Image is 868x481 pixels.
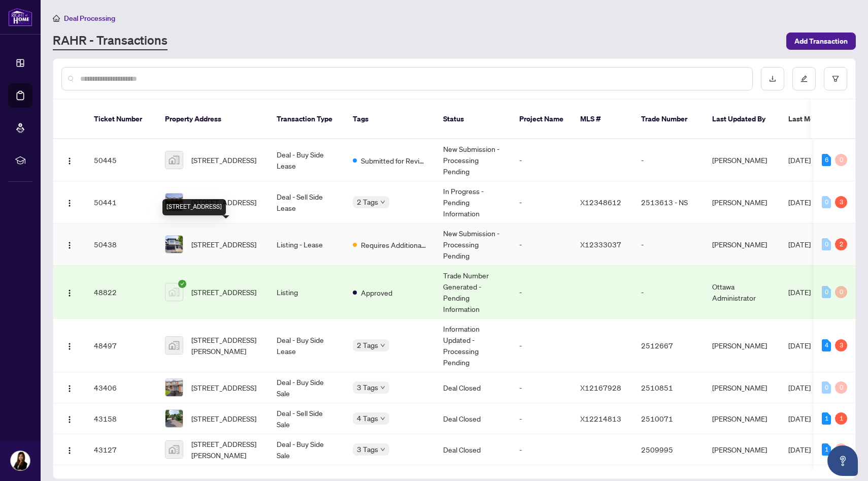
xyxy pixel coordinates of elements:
td: - [511,139,572,181]
td: [PERSON_NAME] [704,181,780,223]
span: [DATE] [788,240,811,249]
td: Ottawa Administrator [704,266,780,319]
div: 0 [822,286,831,298]
td: Trade Number Generated - Pending Information [435,266,511,319]
button: Logo [61,152,78,168]
td: 50445 [86,139,157,181]
span: Deal Processing [64,14,115,23]
td: 43406 [86,372,157,403]
a: RAHR - Transactions [53,32,168,50]
th: Trade Number [633,100,704,139]
button: Logo [61,236,78,252]
td: 2510071 [633,403,704,434]
td: - [511,372,572,403]
td: Deal - Buy Side Lease [269,139,345,181]
span: [STREET_ADDRESS] [191,239,256,250]
div: 1 [822,443,831,456]
div: 0 [835,286,847,298]
img: thumbnail-img [165,337,183,354]
button: download [761,67,784,90]
td: Deal Closed [435,372,511,403]
td: - [511,181,572,223]
div: 6 [822,154,831,166]
span: down [380,385,385,390]
td: Listing [269,266,345,319]
td: Deal - Buy Side Lease [269,319,345,372]
td: Deal - Buy Side Sale [269,434,345,465]
img: thumbnail-img [165,151,183,169]
td: Deal Closed [435,434,511,465]
td: - [511,403,572,434]
span: download [769,75,776,82]
span: [STREET_ADDRESS] [191,413,256,424]
div: 0 [835,381,847,394]
img: thumbnail-img [165,283,183,301]
div: 3 [835,196,847,208]
div: 4 [822,339,831,351]
span: 3 Tags [357,443,378,455]
img: thumbnail-img [165,410,183,427]
span: [STREET_ADDRESS][PERSON_NAME] [191,438,260,461]
span: [DATE] [788,198,811,207]
div: 1 [822,412,831,425]
td: 43127 [86,434,157,465]
span: 2 Tags [357,339,378,351]
span: X12167928 [580,383,621,392]
span: [DATE] [788,341,811,350]
span: Add Transaction [794,33,848,49]
div: 3 [835,339,847,351]
button: filter [824,67,847,90]
span: down [380,447,385,452]
div: 0 [822,196,831,208]
span: [DATE] [788,445,811,454]
th: MLS # [572,100,633,139]
div: 0 [835,154,847,166]
img: thumbnail-img [165,441,183,458]
div: 0 [822,381,831,394]
td: [PERSON_NAME] [704,372,780,403]
span: [DATE] [788,287,811,297]
td: 2512667 [633,319,704,372]
td: 2513613 - NS [633,181,704,223]
div: 2 [835,238,847,250]
td: 50438 [86,223,157,266]
span: [STREET_ADDRESS] [191,382,256,393]
th: Tags [345,100,435,139]
td: 43158 [86,403,157,434]
button: Add Transaction [786,33,856,50]
th: Transaction Type [269,100,345,139]
button: Logo [61,284,78,300]
img: logo [8,8,32,26]
img: Logo [65,289,74,297]
img: Logo [65,384,74,393]
div: 1 [835,412,847,425]
span: down [380,200,385,205]
button: Logo [61,379,78,396]
img: thumbnail-img [165,194,183,211]
div: 0 [835,443,847,456]
td: Deal - Sell Side Lease [269,181,345,223]
th: Status [435,100,511,139]
span: X12333037 [580,240,621,249]
td: 48497 [86,319,157,372]
td: 48822 [86,266,157,319]
img: Logo [65,446,74,455]
button: Logo [61,194,78,210]
td: New Submission - Processing Pending [435,139,511,181]
button: Open asap [827,445,858,476]
span: [DATE] [788,383,811,392]
span: Requires Additional Docs [361,239,427,250]
td: 2509995 [633,434,704,465]
td: - [633,223,704,266]
td: In Progress - Pending Information [435,181,511,223]
span: check-circle [178,280,186,288]
td: Information Updated - Processing Pending [435,319,511,372]
button: Logo [61,441,78,458]
span: 4 Tags [357,412,378,424]
span: home [53,15,60,22]
img: thumbnail-img [165,379,183,396]
td: 2510851 [633,372,704,403]
span: filter [832,75,839,82]
td: - [633,266,704,319]
td: - [511,223,572,266]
